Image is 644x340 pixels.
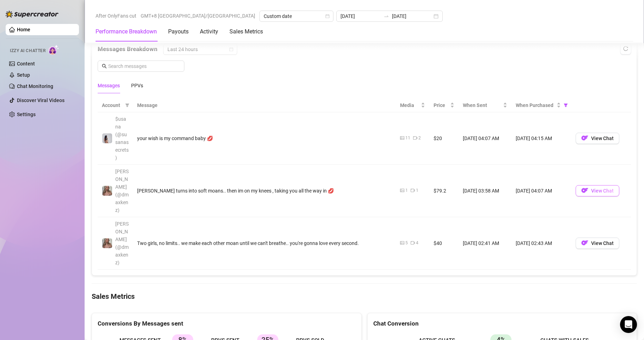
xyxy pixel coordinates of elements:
div: 5 [405,240,408,246]
div: Conversions By Messages sent [98,319,356,328]
div: 4 [416,240,418,246]
span: When Sent [463,101,502,109]
span: After OnlyFans cut [96,11,136,21]
div: Payouts [168,27,189,36]
td: $20 [429,112,459,165]
td: $40 [429,217,459,270]
span: [PERSON_NAME] (@dmaxkenz) [115,169,129,213]
a: Setup [17,72,30,78]
a: Home [17,27,30,32]
span: filter [125,103,129,107]
th: When Purchased [511,99,571,112]
input: End date [392,12,432,20]
td: [DATE] 04:07 AM [511,165,571,217]
span: video-camera [413,136,417,140]
div: Performance Breakdown [96,27,157,36]
img: logo-BBDzfeDw.svg [6,11,59,18]
th: Price [429,99,459,112]
span: filter [562,100,569,111]
div: Messages [98,82,120,89]
span: Custom date [264,11,329,21]
th: Message [133,99,396,112]
h4: Sales Metrics [92,291,637,301]
span: picture [400,136,404,140]
input: Start date [341,12,381,20]
td: [DATE] 04:07 AM [459,112,511,165]
span: filter [124,100,131,111]
div: Activity [200,27,218,36]
span: Account [102,101,122,109]
span: reload [623,46,628,51]
span: View Chat [591,136,614,141]
span: calendar [325,14,330,18]
span: picture [400,241,404,245]
span: [PERSON_NAME] (@dmaxkenz) [115,221,129,265]
a: Discover Viral Videos [17,97,65,103]
div: PPVs [131,82,143,89]
td: $79.2 [429,165,459,217]
span: filter [564,103,568,107]
span: video-camera [411,188,415,193]
div: Messages Breakdown [98,44,631,55]
a: OFView Chat [576,189,619,195]
span: picture [400,188,404,193]
span: When Purchased [516,101,555,109]
a: OFView Chat [576,137,619,143]
span: video-camera [411,241,415,245]
div: 11 [405,135,410,141]
span: View Chat [591,188,614,194]
a: OFView Chat [576,242,619,247]
span: Media [400,101,419,109]
img: OF [581,239,588,246]
th: When Sent [459,99,511,112]
div: Two girls, no limits.. we make each other moan until we can't breathe.. you're gonna love every s... [137,239,392,247]
span: Last 24 hours [167,44,233,55]
div: 2 [418,135,421,141]
img: OF [581,134,588,141]
img: AI Chatter [48,45,59,55]
span: calendar [229,47,233,51]
a: Chat Monitoring [17,83,53,89]
button: OFView Chat [576,238,619,249]
span: Price [434,101,449,109]
img: OF [581,187,588,194]
img: $usana (@susanasecrets) [102,133,112,143]
div: 1 [416,187,418,194]
span: to [384,13,389,19]
a: Content [17,61,35,67]
span: $usana (@susanasecrets) [115,116,129,160]
td: [DATE] 04:15 AM [511,112,571,165]
td: [DATE] 02:41 AM [459,217,511,270]
td: [DATE] 02:43 AM [511,217,571,270]
div: Chat Conversion [373,319,631,328]
span: View Chat [591,240,614,246]
span: search [102,64,107,69]
input: Search messages [108,62,180,70]
div: 1 [405,187,408,194]
span: Izzy AI Chatter [10,48,45,54]
button: OFView Chat [576,185,619,196]
img: Kenzie (@dmaxkenz) [102,186,112,196]
button: OFView Chat [576,133,619,144]
div: your wish is my command baby 💋 [137,134,392,142]
div: [PERSON_NAME] turns into soft moans.. then im on my knees , taking you all the way in 💋 [137,187,392,195]
td: [DATE] 03:58 AM [459,165,511,217]
span: swap-right [384,13,389,19]
span: GMT+8 [GEOGRAPHIC_DATA]/[GEOGRAPHIC_DATA] [141,11,255,21]
img: Kenzie (@dmaxkenz) [102,238,112,248]
th: Media [396,99,429,112]
a: Settings [17,112,36,117]
div: Open Intercom Messenger [620,316,637,333]
div: Sales Metrics [229,27,263,36]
